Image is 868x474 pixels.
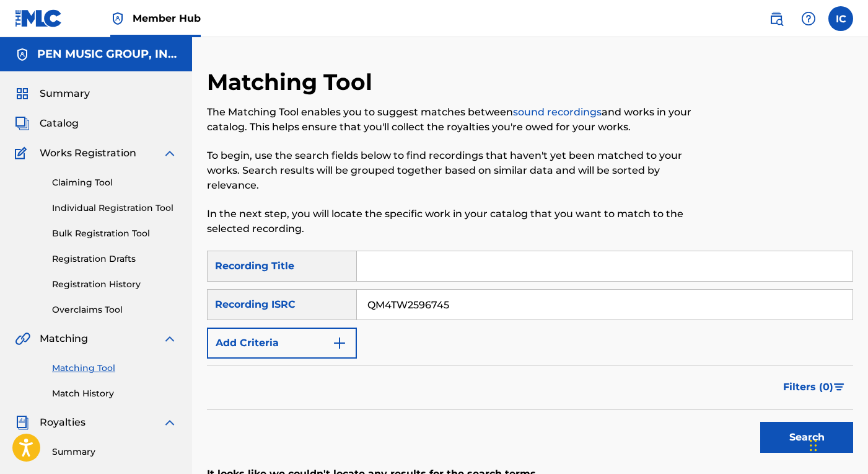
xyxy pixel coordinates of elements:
img: MLC Logo [15,9,63,27]
a: CatalogCatalog [15,116,79,131]
a: Bulk Registration Tool [52,227,177,240]
img: Works Registration [15,146,31,161]
span: Royalties [40,415,85,430]
span: Catalog [40,116,79,131]
a: Claiming Tool [52,176,177,189]
a: Overclaims Tool [52,303,177,316]
img: Catalog [15,116,30,131]
a: Match History [52,387,177,400]
a: Public Search [764,6,789,31]
a: Registration History [52,278,177,291]
a: Individual Registration Tool [52,202,177,215]
a: Matching Tool [52,362,177,375]
img: search [769,11,784,26]
img: expand [162,146,177,161]
div: User Menu [828,6,853,31]
span: Matching [40,331,88,346]
a: SummarySummary [15,86,90,101]
img: expand [162,415,177,430]
h2: Matching Tool [207,68,379,96]
img: Summary [15,86,30,101]
div: Help [796,6,821,31]
button: Filters (0) [776,372,853,403]
img: 9d2ae6d4665cec9f34b9.svg [332,336,347,351]
h5: PEN MUSIC GROUP, INC. [37,47,177,61]
img: Top Rightsholder [110,11,125,26]
a: Summary [52,445,177,458]
img: help [801,11,816,26]
button: Add Criteria [207,328,357,359]
span: Summary [40,86,90,101]
span: Filters ( 0 ) [783,380,833,395]
button: Search [760,422,853,453]
span: Member Hub [133,11,201,25]
img: Matching [15,331,30,346]
img: Accounts [15,47,30,62]
iframe: Chat Widget [806,414,868,474]
span: Works Registration [40,146,136,161]
img: Royalties [15,415,30,430]
p: In the next step, you will locate the specific work in your catalog that you want to match to the... [207,207,704,236]
img: expand [162,331,177,346]
p: The Matching Tool enables you to suggest matches between and works in your catalog. This helps en... [207,105,704,135]
p: To begin, use the search fields below to find recordings that haven't yet been matched to your wo... [207,148,704,193]
form: Search Form [207,251,853,459]
iframe: Resource Center [833,297,868,400]
div: Drag [810,427,817,464]
a: sound recordings [513,106,602,118]
a: Registration Drafts [52,253,177,266]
